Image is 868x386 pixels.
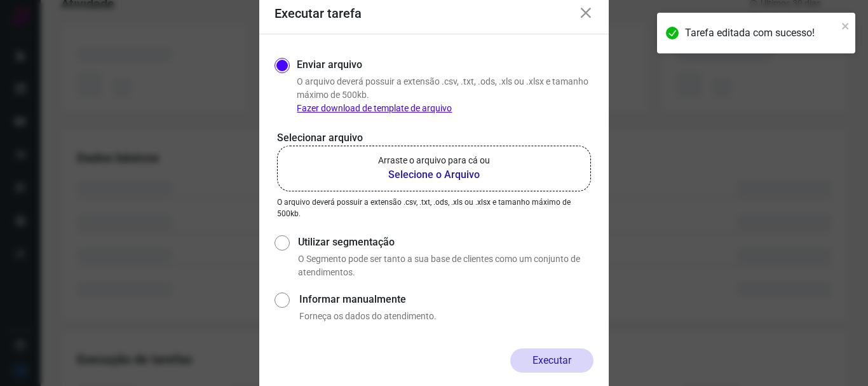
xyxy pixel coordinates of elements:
[297,75,593,115] p: O arquivo deverá possuir a extensão .csv, .txt, .ods, .xls ou .xlsx e tamanho máximo de 500kb.
[378,154,490,167] p: Arraste o arquivo para cá ou
[277,130,591,146] p: Selecionar arquivo
[297,57,362,72] label: Enviar arquivo
[841,18,850,33] button: close
[299,310,593,323] p: Forneça os dados do atendimento.
[378,167,490,183] b: Selecione o Arquivo
[298,252,593,279] p: O Segmento pode ser tanto a sua base de clientes como um conjunto de atendimentos.
[685,25,837,41] div: Tarefa editada com sucesso!
[275,6,362,21] h3: Executar tarefa
[297,103,452,113] a: Fazer download de template de arquivo
[277,196,591,219] p: O arquivo deverá possuir a extensão .csv, .txt, .ods, .xls ou .xlsx e tamanho máximo de 500kb.
[298,235,593,250] label: Utilizar segmentação
[510,348,593,373] button: Executar
[299,292,593,307] label: Informar manualmente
